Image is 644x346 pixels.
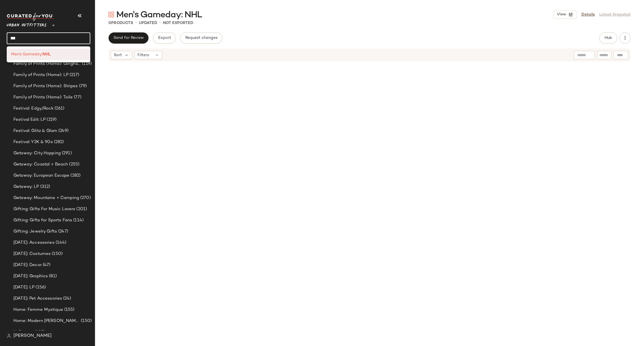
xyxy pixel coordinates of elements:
[185,36,217,40] span: Request changes
[581,12,595,18] a: Details
[116,10,202,21] span: Men's Gameday: NHL
[138,52,149,58] span: Filters
[108,21,111,25] span: 0
[48,273,57,279] span: (81)
[13,61,81,67] span: Family of Prints (Home): Gingham & Plaid
[139,20,157,26] p: updated
[75,206,87,212] span: (201)
[34,284,46,291] span: (156)
[53,139,64,145] span: (282)
[108,12,114,17] img: svg%3e
[13,172,69,179] span: Getaway: European Escape
[158,36,171,40] span: Export
[51,251,63,257] span: (150)
[153,32,176,44] button: Export
[13,128,57,134] span: Festival: Glitz & Glam
[557,12,566,17] span: View
[13,72,68,78] span: Family of Prints (Home): LP
[13,150,61,157] span: Getaway: City Hopping
[13,333,52,339] span: [PERSON_NAME]
[599,32,617,44] button: Hub
[7,13,54,21] img: cfy_white_logo.C9jOOHJF.svg
[13,94,73,101] span: Family of Prints (Home): Toile
[13,161,68,168] span: Getaway: Coastal + Beach
[163,20,193,26] p: Not Exported
[78,83,87,89] span: (79)
[46,117,56,123] span: (219)
[68,72,79,78] span: (217)
[13,329,34,335] span: K-Beauty
[13,228,57,235] span: Gifting: Jewelry Gifts
[7,19,47,29] span: Urban Outfitters
[108,32,148,44] button: Send for Review
[79,195,91,201] span: (270)
[34,329,45,335] span: (185)
[13,195,79,201] span: Getaway: Mountains + Camping
[72,217,84,224] span: (114)
[7,334,11,338] img: svg%3e
[55,240,67,246] span: (144)
[62,295,71,302] span: (24)
[553,10,577,19] button: View
[113,36,144,40] span: Send for Review
[13,217,72,224] span: Gifting: Gifts for Sports Fans
[604,36,612,40] span: Hub
[42,262,51,268] span: (47)
[13,206,75,212] span: Gifting: Gifts For Music Lovers
[39,184,50,190] span: (312)
[53,105,65,112] span: (261)
[13,273,48,279] span: [DATE]: Graphics
[108,20,133,26] div: Products
[57,228,68,235] span: (247)
[114,52,122,58] span: Sort
[13,240,55,246] span: [DATE]: Accessories
[159,20,161,26] span: •
[180,32,222,44] button: Request changes
[13,295,62,302] span: [DATE]: Pet Accessories
[57,128,68,134] span: (249)
[42,51,51,57] b: NHL
[61,150,72,157] span: (291)
[13,307,63,313] span: Home: Femme Mystique
[11,51,42,57] span: Men's Gameday:
[73,94,81,101] span: (77)
[13,284,34,291] span: [DATE]: LP
[80,318,92,324] span: (150)
[68,161,79,168] span: (255)
[81,61,92,67] span: (119)
[63,307,75,313] span: (155)
[13,318,80,324] span: Home: Modern [PERSON_NAME]
[13,105,53,112] span: Festival: Edgy/Rock
[13,83,78,89] span: Family of Prints (Home): Stripes
[13,184,39,190] span: Getaway: LP
[69,172,80,179] span: (282)
[13,117,46,123] span: Festival Edit: LP
[13,251,51,257] span: [DATE]: Costumes
[13,139,53,145] span: Festival: Y2K & 90s
[13,262,42,268] span: [DATE]: Decor
[135,20,137,26] span: •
